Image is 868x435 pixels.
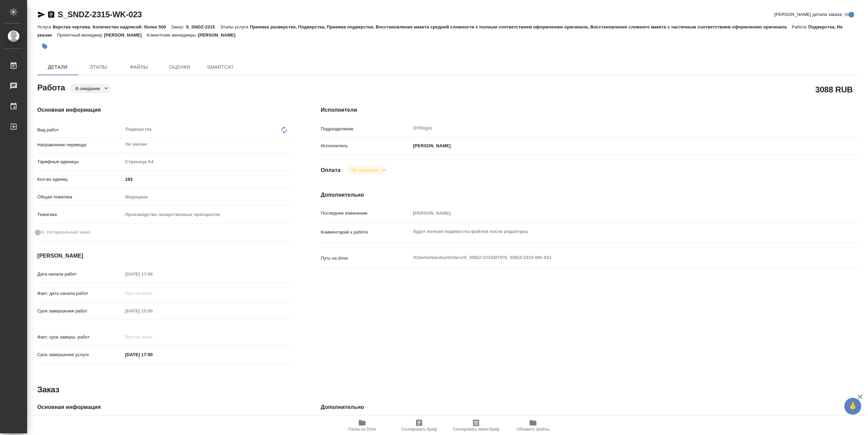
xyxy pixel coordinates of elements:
button: Скопировать ссылку для ЯМессенджера [37,10,45,19]
span: 🙏 [847,399,859,413]
span: Скопировать мини-бриф [453,427,499,432]
input: Пустое поле [123,269,182,279]
p: Услуга [37,24,53,29]
h4: Основная информация [37,106,294,114]
span: Этапы [82,63,115,71]
p: Приемка разверстки, Подверстка, Приемка подверстки, Восстановление макета средней сложности с пол... [250,24,792,29]
span: Нотариальный заказ [47,229,90,236]
p: Дата начала работ [37,271,123,278]
p: Клиентские менеджеры [147,32,198,38]
input: Пустое поле [411,208,815,218]
p: Тарифные единицы [37,158,123,165]
p: Работа [792,24,808,29]
h4: Дополнительно [321,191,861,199]
span: Папка на Drive [348,427,376,432]
div: В ожидании [346,166,388,175]
span: Скопировать бриф [401,427,437,432]
p: S_SNDZ-2315 [186,24,220,29]
button: В ожидании [74,86,102,91]
button: Добавить тэг [37,39,52,54]
h4: Основная информация [37,403,294,411]
p: Заказ: [171,24,186,29]
button: Не оплачена [350,167,380,173]
span: Обновить файлы [517,427,550,432]
p: Комментарий к работе [321,229,411,236]
textarea: /Clients/Sandoz/Orders/S_SNDZ-2315/DTP/S_SNDZ-2315-WK-023 [411,252,815,263]
span: [PERSON_NAME] детали заказа [774,11,842,18]
p: Верстка чертежа. Количество надписей: более 500 [53,24,171,29]
button: Скопировать мини-бриф [448,416,505,435]
p: Факт. срок заверш. работ [37,334,123,341]
h4: [PERSON_NAME] [37,252,294,260]
p: Общая тематика [37,194,123,200]
p: Подразделение [321,126,411,132]
button: Обновить файлы [505,416,561,435]
a: S_SNDZ-2315-WK-023 [58,10,142,19]
p: Этапы услуги [220,24,250,29]
span: Оценки [163,63,196,71]
h4: Оплата [321,166,341,174]
p: Кол-во единиц [37,176,123,183]
p: Вид работ [37,127,123,133]
span: Детали [41,63,74,71]
p: Исполнитель [321,143,411,149]
h4: Дополнительно [321,403,861,411]
p: Путь на drive [321,255,411,262]
input: Пустое поле [123,332,182,342]
h2: 3088 RUB [815,84,853,95]
p: Проектный менеджер [57,32,104,38]
input: Пустое поле [123,288,182,298]
p: Срок завершения услуги [37,351,123,358]
p: [PERSON_NAME] [198,32,240,38]
div: Страница А4 [123,156,294,168]
button: Скопировать ссылку [47,10,55,19]
span: SmartCat [204,63,237,71]
div: В ожидании [70,84,110,93]
span: Файлы [123,63,155,71]
h2: Заказ [37,384,59,395]
button: Скопировать бриф [391,416,448,435]
div: Медицина [123,191,294,203]
input: Пустое поле [123,306,182,316]
h2: Работа [37,81,65,93]
p: Направление перевода [37,142,123,148]
p: [PERSON_NAME] [411,143,451,149]
input: ✎ Введи что-нибудь [123,174,294,184]
p: Последнее изменение [321,210,411,217]
button: Папка на Drive [334,416,391,435]
textarea: будет полная подверстка файлов после редактуры [411,226,815,237]
button: 🙏 [844,398,861,415]
h4: Исполнители [321,106,861,114]
p: [PERSON_NAME] [104,32,147,38]
p: Тематика [37,211,123,218]
p: Срок завершения работ [37,308,123,314]
input: ✎ Введи что-нибудь [123,350,182,360]
div: Производство лекарственных препаратов [123,209,294,220]
p: Факт. дата начала работ [37,290,123,297]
